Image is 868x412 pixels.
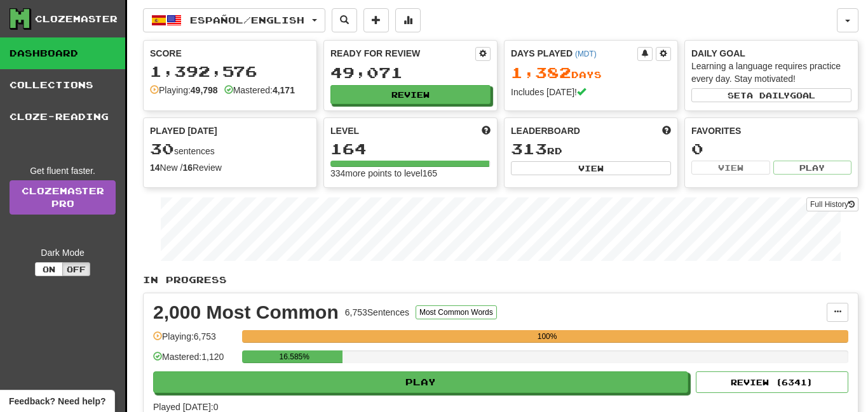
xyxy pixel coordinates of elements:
div: New / Review [150,161,310,174]
strong: 14 [150,163,160,173]
span: Español / English [190,15,304,25]
button: Most Common Words [416,305,497,319]
span: Level [330,124,359,137]
div: 6,753 Sentences [345,306,409,319]
button: View [691,161,770,175]
strong: 4,171 [273,85,295,95]
span: a daily [747,91,790,100]
div: 49,071 [330,65,491,81]
a: (MDT) [575,50,597,58]
div: Ready for Review [330,47,475,60]
span: Played [DATE] [150,124,217,137]
span: 1,382 [511,63,571,81]
button: On [35,262,63,276]
button: Review [330,85,491,104]
button: Play [153,371,688,393]
span: Score more points to level up [482,124,491,137]
div: 2,000 Most Common [153,303,339,322]
strong: 16 [182,163,193,173]
button: Full History [806,197,858,211]
div: 1,392,576 [150,63,310,79]
a: ClozemasterPro [10,180,116,215]
div: Clozemaster [35,13,118,25]
span: Played [DATE]: 0 [153,402,218,412]
strong: 49,798 [191,85,218,95]
span: 30 [150,140,174,157]
div: Mastered: 1,120 [153,350,236,371]
div: 16.585% [246,350,342,363]
div: rd [511,141,671,157]
p: In Progress [143,274,858,286]
span: Open feedback widget [9,395,105,408]
button: Search sentences [332,8,357,32]
div: Days Played [511,47,637,60]
div: Learning a language requires practice every day. Stay motivated! [691,60,851,85]
div: 334 more points to level 165 [330,167,491,180]
div: 100% [246,330,848,343]
div: Daily Goal [691,47,851,60]
div: Playing: 6,753 [153,330,236,351]
span: Leaderboard [511,124,580,137]
button: Español/English [143,8,325,32]
button: Off [62,262,90,276]
div: 164 [330,141,491,157]
button: View [511,161,671,175]
button: Play [773,161,852,175]
div: Playing: [150,84,218,96]
div: 0 [691,141,851,157]
div: Mastered: [224,84,295,96]
span: This week in points, UTC [662,124,671,137]
div: sentences [150,141,310,157]
div: Score [150,47,310,60]
div: Favorites [691,124,851,137]
span: 313 [511,140,547,157]
div: Includes [DATE]! [511,86,671,98]
div: Day s [511,65,671,81]
button: Add sentence to collection [363,8,389,32]
div: Get fluent faster. [10,164,116,177]
button: Review (6341) [696,371,848,393]
button: More stats [395,8,421,32]
button: Seta dailygoal [691,88,851,102]
div: Dark Mode [10,246,116,259]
